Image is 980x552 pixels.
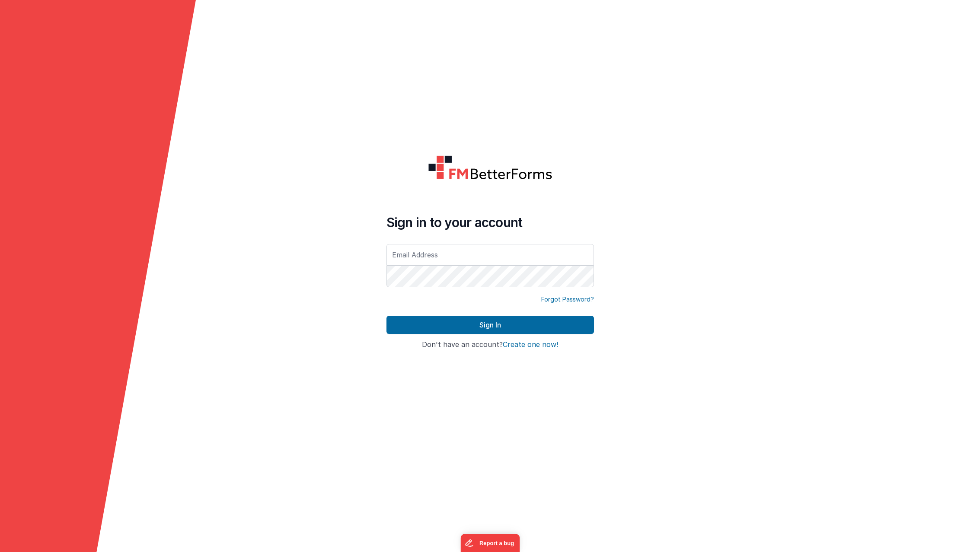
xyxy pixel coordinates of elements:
[386,244,594,266] input: Email Address
[386,341,594,349] h4: Don't have an account?
[386,215,594,230] h4: Sign in to your account
[386,316,594,334] button: Sign In
[503,341,558,349] button: Create one now!
[460,534,520,552] iframe: Marker.io feedback button
[541,295,594,304] a: Forgot Password?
